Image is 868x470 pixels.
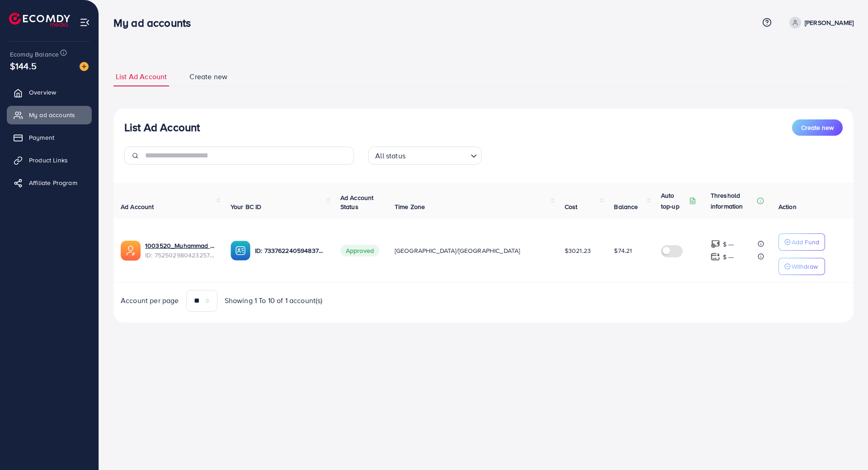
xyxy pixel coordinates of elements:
[801,123,834,132] span: Create new
[124,121,200,134] h3: List Ad Account
[9,13,70,27] img: logo
[614,202,638,211] span: Balance
[231,241,250,261] img: ic-ba-acc.ded83a64.svg
[29,88,56,97] span: Overview
[661,190,687,212] p: Auto top-up
[145,241,216,260] div: <span class='underline'>1003520_Muhammad Zia Munir_1752057834951</span></br>7525029804232572935
[116,71,167,82] span: List Ad Account
[340,193,374,211] span: Ad Account Status
[778,258,825,275] button: Withdraw
[255,245,326,256] p: ID: 7337622405948375042
[614,246,632,255] span: $74.21
[121,295,179,306] span: Account per page
[7,128,92,147] a: Payment
[711,239,720,249] img: top-up amount
[711,252,720,261] img: top-up amount
[7,106,92,124] a: My ad accounts
[565,202,578,211] span: Cost
[778,202,797,211] span: Action
[723,239,734,250] p: $ ---
[29,178,77,187] span: Affiliate Program
[408,147,467,162] input: Search for option
[711,190,755,212] p: Threshold information
[231,202,262,211] span: Your BC ID
[145,251,216,260] span: ID: 7525029804232572935
[723,252,734,262] p: $ ---
[29,156,68,165] span: Product Links
[80,17,90,28] img: menu
[7,83,92,101] a: Overview
[145,241,216,250] a: 1003520_Muhammad Zia Munir_1752057834951
[395,246,520,255] span: [GEOGRAPHIC_DATA]/[GEOGRAPHIC_DATA]
[805,17,854,28] p: [PERSON_NAME]
[121,241,141,261] img: ic-ads-acc.e4c84228.svg
[80,62,89,71] img: image
[189,71,227,82] span: Create new
[29,133,54,142] span: Payment
[340,245,379,256] span: Approved
[29,110,75,119] span: My ad accounts
[225,295,323,306] span: Showing 1 To 10 of 1 account(s)
[792,119,843,136] button: Create new
[395,202,425,211] span: Time Zone
[778,233,825,251] button: Add Fund
[565,246,591,255] span: $3021.23
[7,151,92,169] a: Product Links
[10,59,37,72] span: $144.5
[113,16,198,29] h3: My ad accounts
[121,202,154,211] span: Ad Account
[373,149,407,162] span: All status
[830,429,861,463] iframe: Chat
[10,50,59,59] span: Ecomdy Balance
[7,174,92,192] a: Affiliate Program
[792,261,818,272] p: Withdraw
[786,17,854,28] a: [PERSON_NAME]
[792,237,819,247] p: Add Fund
[368,147,481,165] div: Search for option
